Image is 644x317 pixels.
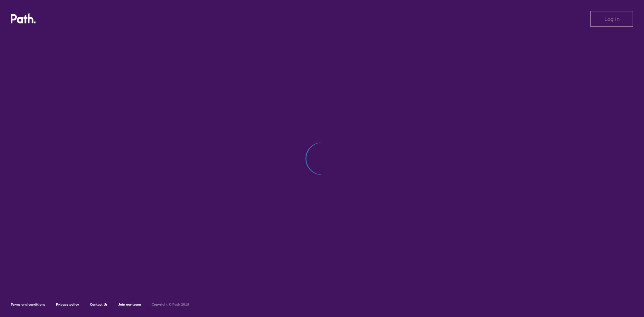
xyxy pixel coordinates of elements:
a: Contact Us [90,302,108,307]
span: Log in [604,16,620,22]
a: Privacy policy [56,302,79,307]
h6: Copyright © Path 2018 [152,303,189,307]
button: Log in [590,11,633,27]
a: Join our team [118,302,141,307]
a: Terms and conditions [11,302,45,307]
